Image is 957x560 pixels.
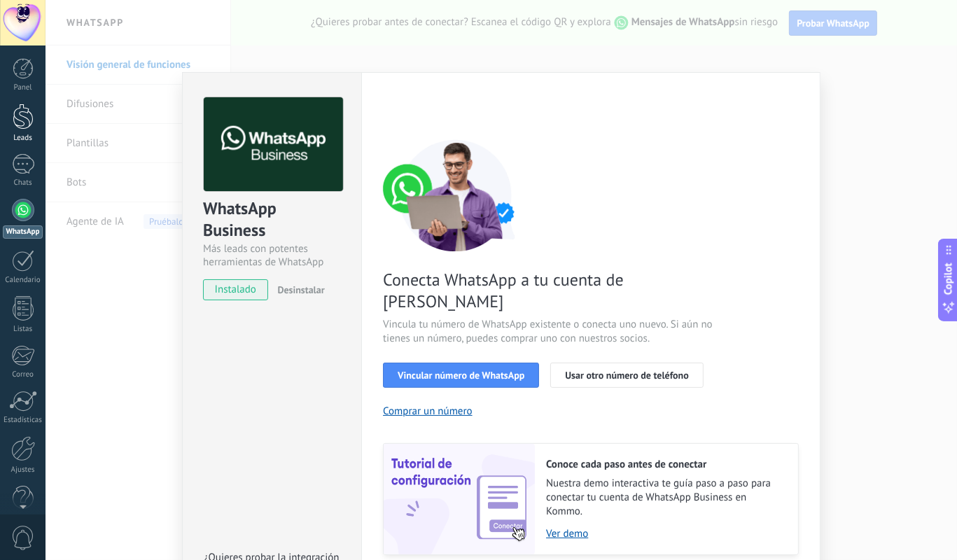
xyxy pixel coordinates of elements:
span: instalado [204,279,267,300]
div: WhatsApp [3,225,43,239]
button: Desinstalar [272,279,324,300]
span: Usar otro número de teléfono [565,370,688,380]
h2: Conoce cada paso antes de conectar [546,458,784,471]
button: Vincular número de WhatsApp [383,363,539,388]
button: Usar otro número de teléfono [550,363,703,388]
div: WhatsApp Business [203,197,341,242]
span: Desinstalar [277,283,324,296]
div: Listas [3,325,43,334]
div: Calendario [3,276,43,285]
img: logo_main.png [204,97,343,192]
div: Más leads con potentes herramientas de WhatsApp [203,242,341,269]
img: connect number [383,139,530,251]
div: Estadísticas [3,416,43,425]
button: Comprar un número [383,405,473,418]
span: Copilot [942,263,956,295]
span: Vincular número de WhatsApp [398,370,524,380]
span: Conecta WhatsApp a tu cuenta de [PERSON_NAME] [383,269,716,312]
div: Panel [3,83,43,92]
div: Ajustes [3,465,43,475]
div: Chats [3,178,43,188]
div: Correo [3,370,43,379]
span: Vincula tu número de WhatsApp existente o conecta uno nuevo. Si aún no tienes un número, puedes c... [383,318,716,346]
div: Leads [3,134,43,143]
span: Nuestra demo interactiva te guía paso a paso para conectar tu cuenta de WhatsApp Business en Kommo. [546,477,784,519]
a: Ver demo [546,527,784,540]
